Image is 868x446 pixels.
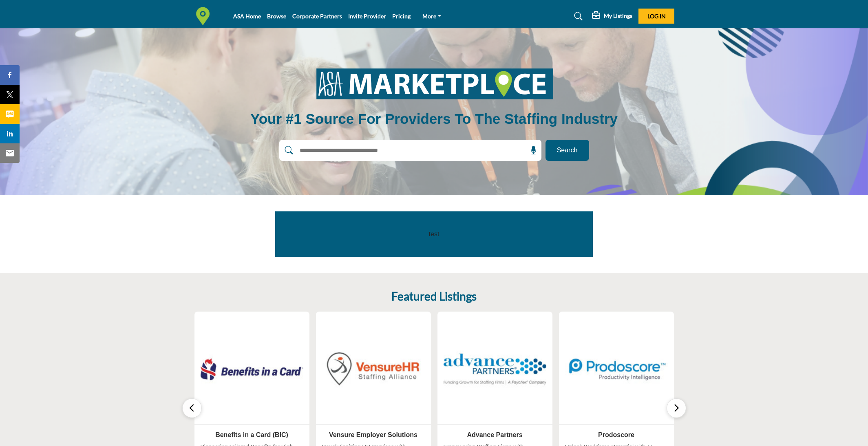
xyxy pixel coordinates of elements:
[467,431,522,438] a: Advance Partners
[417,11,447,22] a: More
[348,13,386,20] a: Invite Provider
[592,11,632,21] div: My Listings
[329,431,417,438] a: Vensure Employer Solutions
[294,229,574,239] p: test
[604,12,632,20] h5: My Listings
[546,140,589,161] button: Search
[391,290,477,303] h2: Featured Listings
[598,431,634,438] a: Prodoscore
[215,431,288,438] a: Benefits in a Card (BIC)
[267,13,286,20] a: Browse
[194,7,216,25] img: Site Logo
[566,10,588,23] a: Search
[565,318,668,420] img: Prodoscore
[392,13,411,20] a: Pricing
[322,318,425,420] img: Vensure Employer Solutions
[201,318,303,420] img: Benefits in a Card (BIC)
[444,318,546,420] img: Advance Partners
[557,145,578,155] span: Search
[292,13,342,20] a: Corporate Partners
[306,62,563,105] img: image
[233,13,261,20] a: ASA Home
[647,13,666,20] span: Log In
[638,9,674,24] button: Log In
[250,110,618,128] h1: Your #1 Source for Providers to the Staffing Industry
